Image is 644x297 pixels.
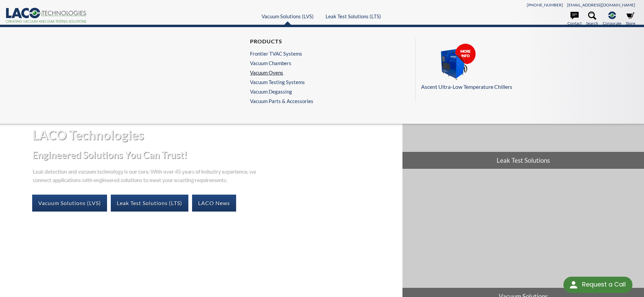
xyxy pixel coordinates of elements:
[326,13,381,19] a: Leak Test Solutions (LTS)
[32,195,107,212] a: Vacuum Solutions (LVS)
[192,195,236,212] a: LACO News
[32,126,397,143] h1: LACO Technologies
[32,148,397,161] h2: Engineered Solutions You Can Trust!
[262,13,314,19] a: Vacuum Solutions (LVS)
[250,88,310,95] a: Vacuum Degassing
[250,70,310,76] a: Vacuum Ovens
[586,12,598,26] a: Search
[250,60,310,66] a: Vacuum Chambers
[421,43,489,81] img: Ascent_Chillers_Pods__LVS_.png
[111,195,188,212] a: Leak Test Solutions (LTS)
[563,277,632,293] div: Request a Call
[421,43,631,91] a: Ascent Ultra-Low Temperature Chillers
[32,166,259,184] p: Leak detection and vacuum technology is our core. With over 45 years of industry experience, we c...
[568,279,579,290] img: round button
[582,277,626,292] div: Request a Call
[250,38,310,45] h4: Products
[250,79,310,85] a: Vacuum Testing Systems
[402,152,644,169] span: Leak Test Solutions
[250,51,310,57] a: Frontier TVAC Systems
[527,2,563,7] a: [PHONE_NUMBER]
[603,20,621,26] span: Corporate
[567,12,582,26] a: Contact
[567,2,635,7] a: [EMAIL_ADDRESS][DOMAIN_NAME]
[250,98,313,104] a: Vacuum Parts & Accessories
[626,12,635,26] a: Store
[421,82,631,91] p: Ascent Ultra-Low Temperature Chillers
